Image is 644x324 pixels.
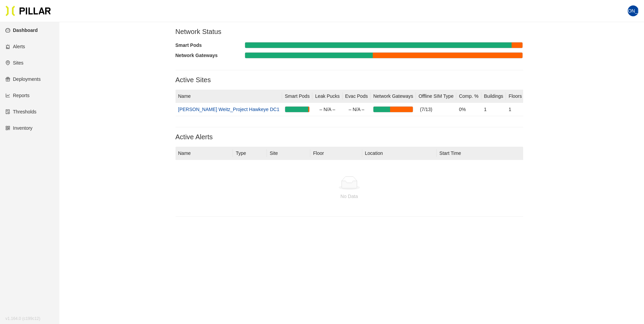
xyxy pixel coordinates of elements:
[312,90,342,103] th: Leak Pucks
[420,107,433,112] span: (7/13)
[456,90,481,103] th: Comp. %
[5,44,25,49] a: alertAlerts
[5,5,51,16] img: Pillar Technologies
[176,28,523,36] h3: Network Status
[362,147,437,160] th: Location
[5,93,30,98] a: line-chartReports
[370,90,416,103] th: Network Gateways
[310,147,362,160] th: Floor
[282,90,312,103] th: Smart Pods
[176,52,245,59] div: Network Gateways
[5,28,38,33] a: dashboardDashboard
[176,90,282,103] th: Name
[481,90,506,103] th: Buildings
[5,125,33,131] a: qrcodeInventory
[176,147,233,160] th: Name
[267,147,310,160] th: Site
[345,106,368,113] div: – N/A –
[437,147,523,160] th: Start Time
[5,109,36,114] a: exceptionThresholds
[181,193,518,200] div: No Data
[5,60,23,66] a: environmentSites
[178,107,280,112] a: [PERSON_NAME] Weitz_Project Hawkeye DC1
[481,103,506,116] td: 1
[506,90,525,103] th: Floors
[315,106,339,113] div: – N/A –
[233,147,267,160] th: Type
[176,41,245,49] div: Smart Pods
[506,103,525,116] td: 1
[456,103,481,116] td: 0%
[176,76,523,84] h3: Active Sites
[416,90,456,103] th: Offline SIM Type
[343,90,371,103] th: Evac Pods
[5,76,41,82] a: giftDeployments
[176,133,523,141] h3: Active Alerts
